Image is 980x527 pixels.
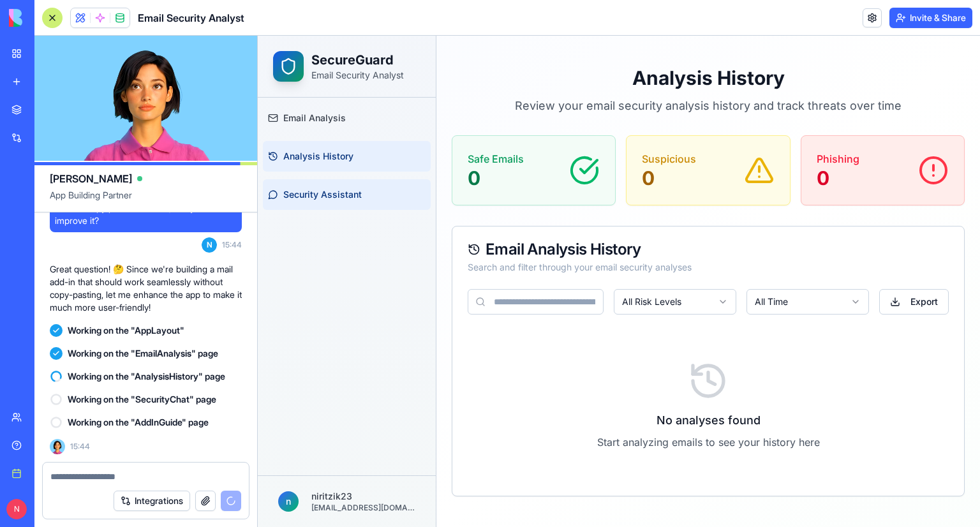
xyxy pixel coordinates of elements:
p: Review your email security analysis history and track threats over time [194,61,707,79]
p: Email Security Analyst [54,33,146,46]
p: Suspicious [384,115,438,131]
span: 15:44 [70,442,90,452]
img: Ella_00000_wcx2te.png [50,439,65,454]
p: 0 [559,131,602,154]
span: Analysis History [26,114,96,127]
span: App Building Partner [50,189,242,212]
a: Email Analysis [5,67,173,98]
h3: No analyses found [210,376,691,394]
span: Working on the "AddInGuide" page [68,416,209,429]
h1: Analysis History [194,31,707,54]
span: Security Assistant [26,152,104,165]
span: Working on the "AppLayout" [68,324,184,337]
button: Integrations [114,491,190,511]
div: Search and filter through your email security analyses [210,225,691,238]
h1: SecureGuard [54,15,146,33]
span: Working on the "EmailAnalysis" page [68,347,218,360]
span: N [6,499,27,519]
div: niritzik23 [54,454,158,467]
p: 0 [384,131,438,154]
div: [EMAIL_ADDRESS][DOMAIN_NAME] [54,467,158,477]
span: [PERSON_NAME] [50,171,132,186]
span: 15:44 [222,240,242,250]
h1: Email Security Analyst [138,10,244,26]
div: Email Analysis History [210,206,691,221]
button: Invite & Share [889,8,972,28]
a: Analysis History [5,105,173,136]
span: Working on the "AnalysisHistory" page [68,370,225,383]
span: N [202,237,217,253]
p: Phishing [559,115,602,131]
p: Start analyzing emails to see your history here [210,399,691,414]
p: 0 [210,131,266,154]
div: n [20,456,41,476]
button: Export [621,253,691,279]
img: logo [9,9,88,27]
p: Safe Emails [210,115,266,131]
button: nniritzik23[EMAIL_ADDRESS][DOMAIN_NAME] [10,450,168,481]
span: Email Analysis [26,76,88,89]
p: Great question! 🤔 Since we're building a mail add-in that should work seamlessly without copy-pas... [50,263,242,314]
a: Security Assistant [5,144,173,174]
span: Working on the "SecurityChat" page [68,393,216,406]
